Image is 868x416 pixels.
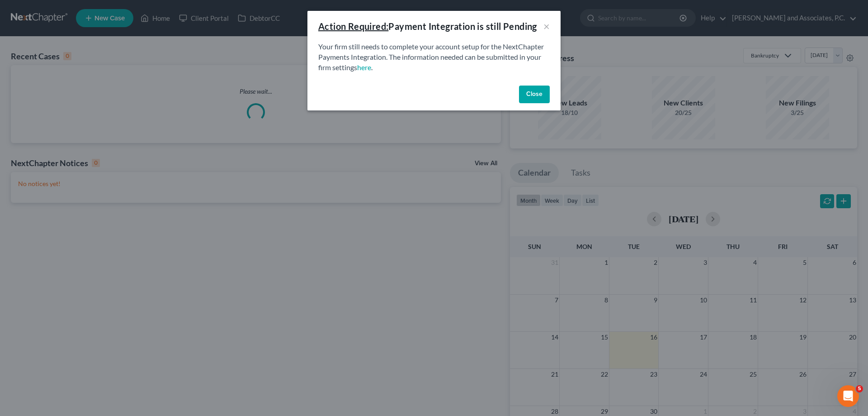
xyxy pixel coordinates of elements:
a: here [357,63,371,72]
button: × [543,21,550,32]
iframe: Intercom live chat [837,385,859,407]
span: 5 [856,385,863,392]
button: Close [519,86,550,104]
div: Payment Integration is still Pending [318,20,537,33]
p: Your firm still needs to complete your account setup for the NextChapter Payments Integration. Th... [318,42,550,73]
u: Action Required: [318,21,388,32]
